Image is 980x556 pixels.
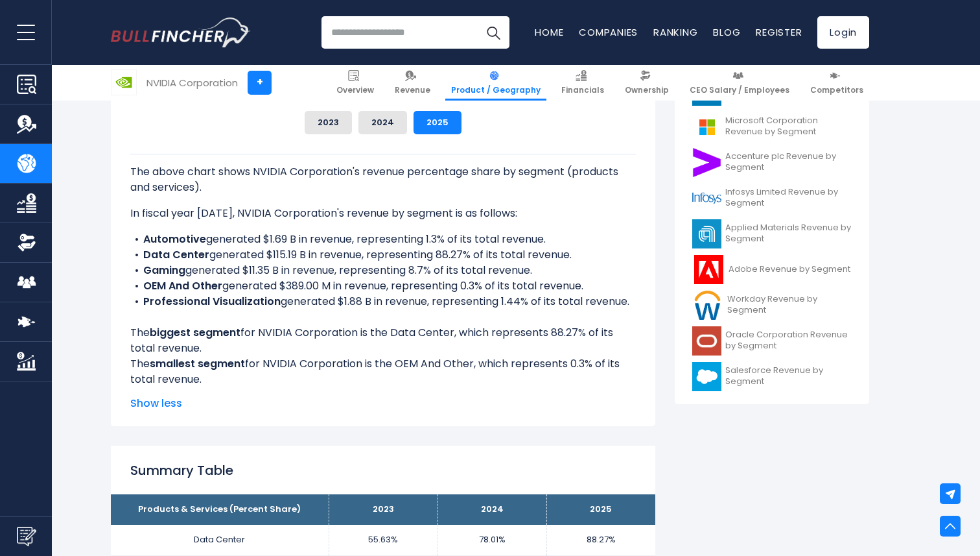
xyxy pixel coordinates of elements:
img: ACN logo [692,148,721,177]
a: + [248,71,272,95]
a: Overview [331,65,380,101]
a: Oracle Corporation Revenue by Segment [684,323,859,359]
a: Accenture plc Revenue by Segment [684,145,859,180]
a: Home [535,25,563,39]
li: generated $115.19 B in revenue, representing 88.27% of its total revenue. [130,247,636,263]
p: In fiscal year [DATE], NVIDIA Corporation's revenue by segment is as follows: [130,206,636,221]
button: 2024 [358,111,407,134]
span: Accenture plc Revenue by Segment [725,151,852,173]
a: Financials [555,65,610,101]
span: CEO Salary / Employees [690,85,789,95]
a: Go to homepage [111,18,250,47]
div: NVIDIA Corporation [146,75,238,90]
a: Microsoft Corporation Revenue by Segment [684,109,859,145]
button: 2023 [305,111,352,134]
a: Blog [713,25,740,39]
td: 55.63% [329,525,437,555]
button: 2025 [414,111,461,134]
div: The for NVIDIA Corporation is the Data Center, which represents 88.27% of its total revenue. The ... [130,154,636,387]
th: 2025 [546,494,655,525]
img: INFY logo [692,184,721,213]
td: 78.01% [437,525,546,555]
li: generated $11.35 B in revenue, representing 8.7% of its total revenue. [130,263,636,278]
td: 88.27% [546,525,655,555]
td: Data Center [111,525,329,555]
img: ORCL logo [692,326,721,356]
span: Financials [561,85,604,95]
span: Ownership [625,85,669,95]
th: 2024 [437,494,546,525]
li: generated $1.69 B in revenue, representing 1.3% of its total revenue. [130,232,636,247]
span: Infosys Limited Revenue by Segment [725,187,852,209]
a: Competitors [804,65,869,101]
a: Ranking [653,25,697,39]
span: Salesforce Revenue by Segment [725,365,852,387]
a: Product / Geography [445,65,546,101]
th: Products & Services (Percent Share) [111,494,329,525]
li: generated $389.00 M in revenue, representing 0.3% of its total revenue. [130,278,636,294]
img: NVDA logo [111,70,136,95]
a: Workday Revenue by Segment [684,287,859,323]
span: Product / Geography [451,85,541,95]
th: 2023 [329,494,437,525]
b: Gaming [143,263,185,278]
b: OEM And Other [143,278,222,293]
span: Microsoft Corporation Revenue by Segment [725,115,852,138]
img: Bullfincher logo [111,18,251,47]
span: Adobe Revenue by Segment [729,264,850,275]
img: WDAY logo [692,291,723,320]
a: Revenue [389,65,436,101]
a: Ownership [619,65,675,101]
img: Ownership [17,233,36,252]
p: The above chart shows NVIDIA Corporation's revenue percentage share by segment (products and serv... [130,164,636,195]
b: smallest segment [150,356,245,371]
b: Professional Visualization [143,294,281,309]
span: Competitors [810,85,863,95]
a: Companies [579,25,638,39]
img: ADBE logo [692,255,725,284]
span: Applied Materials Revenue by Segment [725,223,852,245]
li: generated $1.88 B in revenue, representing 1.44% of its total revenue. [130,294,636,309]
span: Workday Revenue by Segment [727,294,852,316]
a: Infosys Limited Revenue by Segment [684,180,859,216]
b: biggest segment [150,325,240,340]
img: MSFT logo [692,112,721,141]
button: Search [477,16,509,49]
span: Show less [130,396,636,411]
b: Automotive [143,232,206,247]
span: Overview [336,85,374,95]
span: Revenue [395,85,430,95]
a: Register [756,25,802,39]
b: Data Center [143,247,209,262]
h2: Summary Table [130,461,636,480]
a: Login [817,16,869,49]
img: CRM logo [692,362,721,391]
img: AMAT logo [692,219,721,248]
a: Adobe Revenue by Segment [684,252,859,287]
a: Applied Materials Revenue by Segment [684,216,859,252]
a: Salesforce Revenue by Segment [684,359,859,394]
span: Oracle Corporation Revenue by Segment [725,330,852,352]
span: Dell Technologies Revenue by Segment [725,80,852,102]
a: CEO Salary / Employees [684,65,795,101]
